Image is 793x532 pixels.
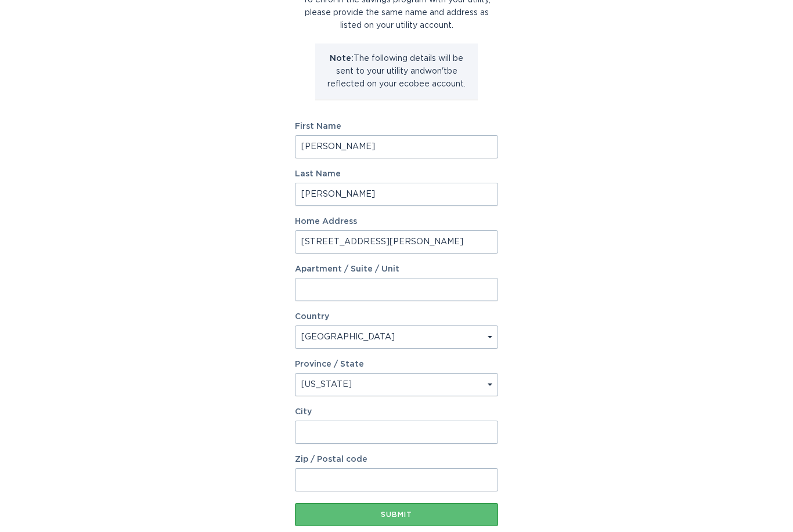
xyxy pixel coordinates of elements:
[295,408,498,416] label: City
[295,503,498,526] button: Submit
[295,313,329,321] label: Country
[324,52,469,91] p: The following details will be sent to your utility and won't be reflected on your ecobee account.
[295,218,498,226] label: Home Address
[295,455,498,464] label: Zip / Postal code
[295,122,498,131] label: First Name
[295,265,498,273] label: Apartment / Suite / Unit
[295,170,498,178] label: Last Name
[301,511,492,518] div: Submit
[330,55,354,63] strong: Note:
[295,360,364,368] label: Province / State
